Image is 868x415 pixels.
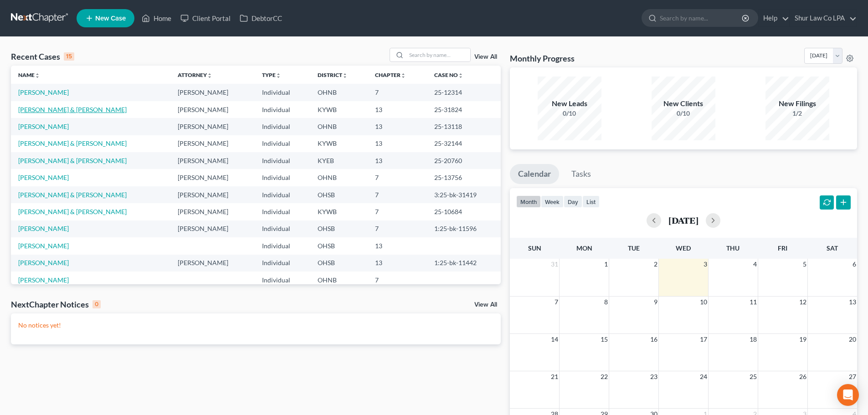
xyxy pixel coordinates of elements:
[255,152,310,169] td: Individual
[582,195,600,208] button: list
[600,334,609,345] span: 15
[765,109,829,118] div: 1/2
[310,135,368,152] td: KYWB
[255,203,310,220] td: Individual
[699,297,708,307] span: 10
[262,72,281,78] a: Typeunfold_more
[310,169,368,186] td: OHNB
[255,101,310,118] td: Individual
[310,118,368,135] td: OHNB
[310,237,368,254] td: OHSB
[550,334,559,345] span: 14
[603,297,609,307] span: 8
[564,195,582,208] button: day
[176,10,235,26] a: Client Portal
[474,302,497,308] a: View All
[401,73,406,78] i: unfold_more
[668,215,699,225] h2: [DATE]
[427,135,501,152] td: 25-32144
[368,186,427,203] td: 7
[427,118,501,135] td: 25-13118
[255,255,310,272] td: Individual
[653,259,658,270] span: 2
[207,73,212,78] i: unfold_more
[368,169,427,186] td: 7
[255,220,310,237] td: Individual
[541,195,564,208] button: week
[427,101,501,118] td: 25-31824
[310,84,368,101] td: OHNB
[368,118,427,135] td: 13
[660,10,743,26] input: Search by name...
[310,152,368,169] td: KYEB
[600,371,609,382] span: 22
[18,191,127,199] a: [PERSON_NAME] & [PERSON_NAME]
[550,259,559,270] span: 31
[310,186,368,203] td: OHSB
[18,88,69,96] a: [PERSON_NAME]
[18,174,69,181] a: [PERSON_NAME]
[798,334,807,345] span: 19
[827,244,838,252] span: Sat
[554,297,559,307] span: 7
[368,84,427,101] td: 7
[699,334,708,345] span: 17
[427,84,501,101] td: 25-12314
[170,169,255,186] td: [PERSON_NAME]
[749,371,758,382] span: 25
[368,272,427,288] td: 7
[427,203,501,220] td: 25-10684
[18,321,493,330] p: No notices yet!
[848,371,857,382] span: 27
[752,259,758,270] span: 4
[726,244,740,252] span: Thu
[778,244,787,252] span: Fri
[427,255,501,272] td: 1:25-bk-11442
[255,118,310,135] td: Individual
[255,135,310,152] td: Individual
[310,255,368,272] td: OHSB
[474,54,497,60] a: View All
[798,371,807,382] span: 26
[628,244,640,252] span: Tue
[375,72,406,78] a: Chapterunfold_more
[427,152,501,169] td: 25-20760
[576,244,592,252] span: Mon
[368,220,427,237] td: 7
[434,72,463,78] a: Case Nounfold_more
[368,255,427,272] td: 13
[798,297,807,307] span: 12
[35,73,40,78] i: unfold_more
[18,242,69,250] a: [PERSON_NAME]
[255,169,310,186] td: Individual
[170,101,255,118] td: [PERSON_NAME]
[368,135,427,152] td: 13
[649,371,658,382] span: 23
[837,384,859,406] div: Open Intercom Messenger
[765,98,829,109] div: New Filings
[178,72,212,78] a: Attorneyunfold_more
[310,272,368,288] td: OHNB
[749,297,758,307] span: 11
[427,169,501,186] td: 25-13756
[310,101,368,118] td: KYWB
[538,98,601,109] div: New Leads
[550,371,559,382] span: 21
[318,72,348,78] a: Districtunfold_more
[653,297,658,307] span: 9
[255,186,310,203] td: Individual
[137,10,176,26] a: Home
[18,259,69,266] a: [PERSON_NAME]
[255,84,310,101] td: Individual
[802,259,807,270] span: 5
[11,299,101,310] div: NextChapter Notices
[652,98,715,109] div: New Clients
[368,203,427,220] td: 7
[342,73,348,78] i: unfold_more
[790,10,857,26] a: Shur Law Co LPA
[649,334,658,345] span: 16
[848,334,857,345] span: 20
[368,237,427,254] td: 13
[310,220,368,237] td: OHSB
[427,186,501,203] td: 3:25-bk-31419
